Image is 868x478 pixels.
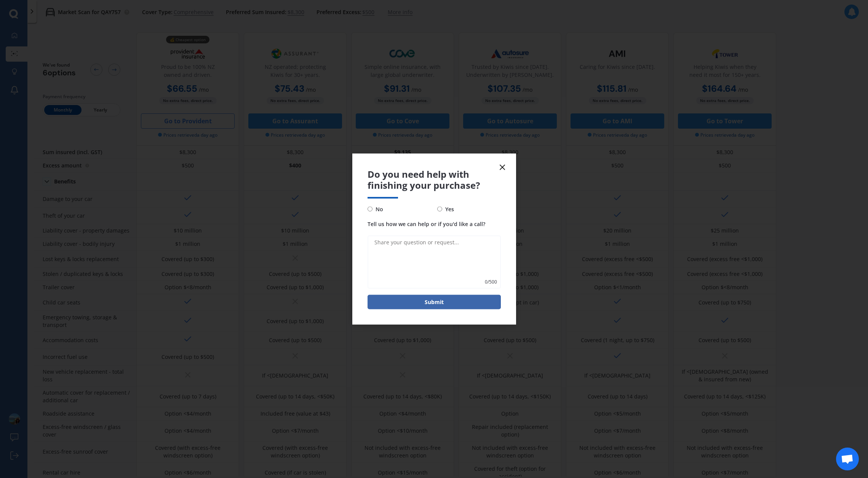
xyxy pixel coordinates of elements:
span: 0 / 500 [485,278,497,285]
span: Yes [442,204,454,214]
div: Open chat [836,448,859,470]
span: No [372,204,383,214]
input: Yes [437,207,442,212]
span: Tell us how we can help or if you'd like a call? [368,220,485,227]
span: Do you need help with finishing your purchase? [368,169,501,191]
button: Submit [368,295,501,309]
input: No [368,207,372,212]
